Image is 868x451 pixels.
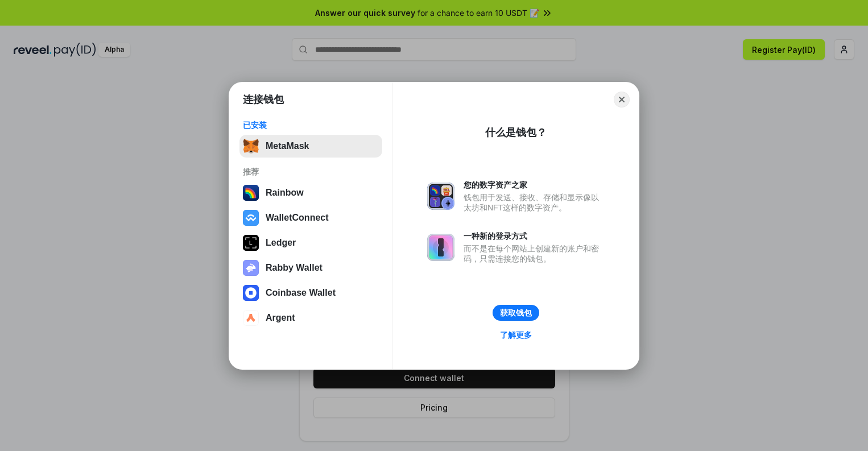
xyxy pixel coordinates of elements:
div: Rabby Wallet [266,263,323,273]
div: WalletConnect [266,213,329,223]
div: Ledger [266,238,296,248]
img: svg+xml,%3Csvg%20width%3D%2228%22%20height%3D%2228%22%20viewBox%3D%220%200%2028%2028%22%20fill%3D... [243,210,259,226]
button: Rabby Wallet [239,256,382,279]
button: 获取钱包 [493,305,539,321]
div: MetaMask [266,141,309,151]
div: 已安装 [243,120,379,130]
img: svg+xml,%3Csvg%20xmlns%3D%22http%3A%2F%2Fwww.w3.org%2F2000%2Fsvg%22%20fill%3D%22none%22%20viewBox... [427,234,454,261]
button: WalletConnect [239,206,382,229]
div: 了解更多 [500,330,532,340]
div: 钱包用于发送、接收、存储和显示像以太坊和NFT这样的数字资产。 [464,192,605,213]
img: svg+xml,%3Csvg%20xmlns%3D%22http%3A%2F%2Fwww.w3.org%2F2000%2Fsvg%22%20width%3D%2228%22%20height%3... [243,235,259,251]
div: 获取钱包 [500,308,532,318]
div: 什么是钱包？ [485,126,547,139]
img: svg+xml,%3Csvg%20fill%3D%22none%22%20height%3D%2233%22%20viewBox%3D%220%200%2035%2033%22%20width%... [243,138,259,154]
a: 了解更多 [493,328,539,342]
button: MetaMask [239,135,382,158]
div: 而不是在每个网站上创建新的账户和密码，只需连接您的钱包。 [464,243,605,264]
img: svg+xml,%3Csvg%20width%3D%2228%22%20height%3D%2228%22%20viewBox%3D%220%200%2028%2028%22%20fill%3D... [243,285,259,301]
button: Argent [239,307,382,329]
img: svg+xml,%3Csvg%20xmlns%3D%22http%3A%2F%2Fwww.w3.org%2F2000%2Fsvg%22%20fill%3D%22none%22%20viewBox... [427,183,454,210]
div: 一种新的登录方式 [464,231,605,241]
button: Rainbow [239,181,382,204]
button: Coinbase Wallet [239,282,382,304]
img: svg+xml,%3Csvg%20width%3D%2228%22%20height%3D%2228%22%20viewBox%3D%220%200%2028%2028%22%20fill%3D... [243,310,259,326]
div: Argent [266,313,295,323]
img: svg+xml,%3Csvg%20width%3D%22120%22%20height%3D%22120%22%20viewBox%3D%220%200%20120%20120%22%20fil... [243,185,259,201]
div: 推荐 [243,167,379,177]
div: Rainbow [266,188,304,198]
button: Close [614,92,630,107]
h1: 连接钱包 [243,93,284,106]
img: svg+xml,%3Csvg%20xmlns%3D%22http%3A%2F%2Fwww.w3.org%2F2000%2Fsvg%22%20fill%3D%22none%22%20viewBox... [243,260,259,276]
div: 您的数字资产之家 [464,180,605,190]
button: Ledger [239,231,382,254]
div: Coinbase Wallet [266,288,336,298]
